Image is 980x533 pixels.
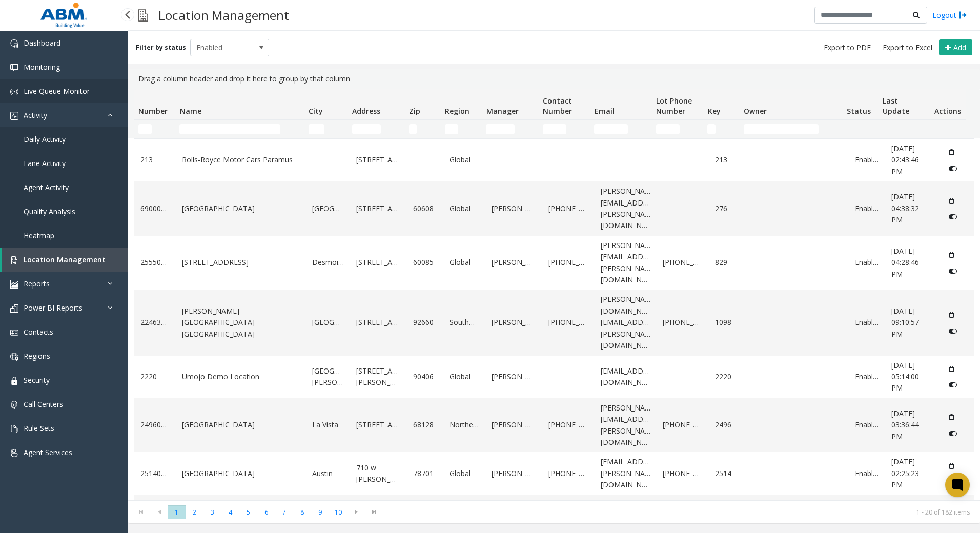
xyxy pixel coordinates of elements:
img: 'icon' [10,449,18,457]
span: Last Update [883,96,909,116]
td: Owner Filter [740,120,843,138]
a: [PERSON_NAME] [492,371,537,382]
a: Northeast [450,419,479,430]
img: 'icon' [10,64,18,72]
button: Delete [944,306,960,323]
a: 60608 [413,203,437,214]
button: Export to Excel [879,40,936,55]
td: Actions Filter [930,120,966,138]
a: 22463372 [140,317,170,328]
a: [GEOGRAPHIC_DATA] [182,419,300,430]
span: Contact Number [543,96,572,116]
span: Key [708,106,721,116]
a: 90406 [413,371,437,382]
img: 'icon' [10,256,18,264]
a: La Vista [312,419,344,430]
h3: Location Management [153,3,294,28]
a: 69000276 [140,203,170,214]
a: 1098 [715,317,739,328]
td: Email Filter [590,120,652,138]
span: Regions [24,351,50,361]
span: Rule Sets [24,423,54,433]
a: [DATE] 02:43:46 PM [891,143,931,177]
a: Global [450,203,479,214]
span: Export to PDF [824,43,871,53]
button: Disable [944,425,963,442]
a: 213 [715,154,739,166]
span: [DATE] 09:10:57 PM [891,306,919,339]
span: Go to the next page [349,508,363,516]
a: [PERSON_NAME] [492,317,537,328]
span: Page 6 [257,505,275,519]
button: Delete [944,144,960,160]
a: [PHONE_NUMBER] [548,419,588,430]
a: [STREET_ADDRESS] [356,317,401,328]
img: 'icon' [10,329,18,337]
a: 710 w [PERSON_NAME] [356,462,401,485]
span: Manager [486,106,519,116]
a: [STREET_ADDRESS][PERSON_NAME] [356,365,401,388]
button: Disable [944,322,963,339]
span: Activity [24,110,47,120]
a: Enabled [855,317,879,328]
button: Add [939,39,972,56]
input: Email Filter [594,124,628,134]
a: [DATE] 03:36:44 PM [891,408,931,442]
a: [PHONE_NUMBER] [548,257,588,268]
span: Security [24,375,50,385]
a: [PHONE_NUMBER] [663,257,702,268]
span: Go to the last page [367,508,381,516]
span: Page 3 [203,505,221,519]
span: Quality Analysis [24,207,75,216]
td: Address Filter [348,120,405,138]
td: Contact Number Filter [539,120,590,138]
button: Disable [944,377,963,393]
input: Lot Phone Number Filter [656,124,680,134]
a: [DATE] 02:25:23 PM [891,456,931,490]
button: Delete [944,361,960,377]
a: [GEOGRAPHIC_DATA] [182,203,300,214]
span: [DATE] 04:28:46 PM [891,246,919,279]
input: Number Filter [138,124,152,134]
span: Location Management [24,255,106,264]
button: Disable [944,474,963,490]
a: 276 [715,203,739,214]
a: 2220 [715,371,739,382]
a: [STREET_ADDRESS] [356,257,401,268]
a: [PERSON_NAME][GEOGRAPHIC_DATA] [GEOGRAPHIC_DATA] [182,305,300,340]
span: [DATE] 04:38:32 PM [891,192,919,224]
span: Page 5 [239,505,257,519]
div: Data table [128,89,980,500]
span: Add [953,43,966,52]
a: Global [450,371,479,382]
span: Page 2 [186,505,203,519]
a: Enabled [855,371,879,382]
span: Go to the last page [365,505,383,519]
span: Number [138,106,168,116]
th: Actions [930,89,966,120]
label: Filter by status [136,43,186,52]
a: Logout [932,10,967,20]
a: 2496 [715,419,739,430]
a: [PHONE_NUMBER] [548,317,588,328]
span: Region [445,106,469,116]
td: Key Filter [703,120,739,138]
a: [GEOGRAPHIC_DATA] [312,317,344,328]
td: Name Filter [175,120,304,138]
span: Agent Services [24,447,72,457]
input: Address Filter [352,124,381,134]
span: Address [352,106,380,116]
a: Rolls-Royce Motor Cars Paramus [182,154,300,166]
td: Number Filter [134,120,175,138]
span: City [309,106,323,116]
img: 'icon' [10,280,18,289]
kendo-pager-info: 1 - 20 of 182 items [389,508,970,517]
a: Location Management [2,248,128,272]
input: Region Filter [445,124,458,134]
button: Delete [944,457,960,474]
span: [DATE] 05:14:00 PM [891,360,919,393]
img: 'icon' [10,377,18,385]
button: Disable [944,209,963,225]
a: Global [450,257,479,268]
td: Region Filter [441,120,482,138]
